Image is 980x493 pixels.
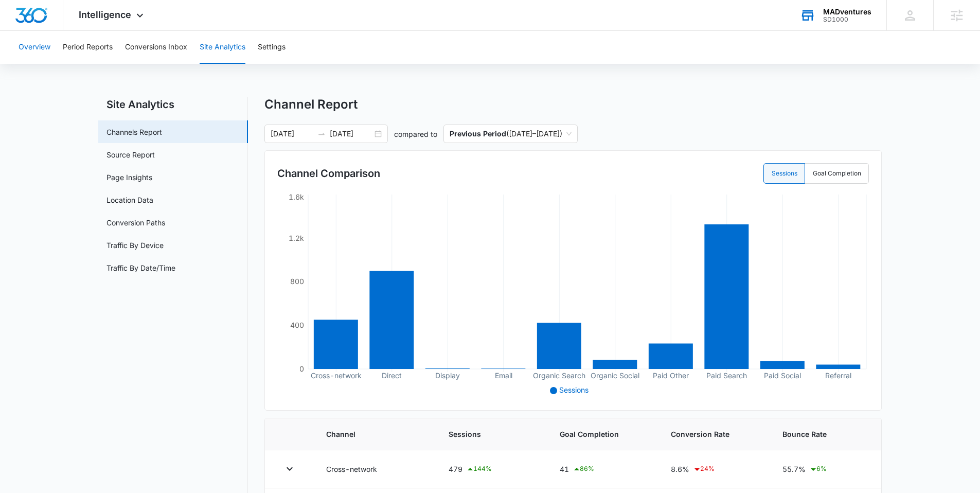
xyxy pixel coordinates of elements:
[200,31,245,64] button: Site Analytics
[671,463,757,476] div: 8.6%
[805,163,869,184] label: Goal Completion
[560,463,646,476] div: 41
[98,97,248,112] h2: Site Analytics
[706,371,747,380] tspan: Paid Search
[271,128,313,139] input: Start date
[449,429,535,439] span: Sessions
[495,371,512,380] tspan: Email
[450,125,572,143] span: ( [DATE] – [DATE] )
[560,429,646,439] span: Goal Completion
[106,240,164,251] a: Traffic By Device
[782,463,865,476] div: 55.7%
[317,130,326,138] span: to
[290,277,304,286] tspan: 800
[63,31,113,64] button: Period Reports
[299,364,304,373] tspan: 0
[466,463,492,476] div: 144 %
[19,31,50,64] button: Overview
[573,463,594,476] div: 86 %
[764,371,801,380] tspan: Paid Social
[823,16,871,23] div: account id
[782,429,865,439] span: Bounce Rate
[763,163,805,184] label: Sessions
[106,149,155,160] a: Source Report
[809,463,827,476] div: 6 %
[314,450,436,488] td: Cross-network
[317,130,326,138] span: swap-right
[311,371,362,380] tspan: Cross-network
[533,371,585,380] tspan: Organic Search
[277,166,380,181] h3: Channel Comparison
[106,262,175,273] a: Traffic By Date/Time
[449,463,535,476] div: 479
[326,429,424,439] span: Channel
[125,31,187,64] button: Conversions Inbox
[289,192,304,201] tspan: 1.6k
[435,371,460,380] tspan: Display
[258,31,286,64] button: Settings
[693,463,715,476] div: 24 %
[559,385,589,394] span: Sessions
[106,172,152,183] a: Page Insights
[591,371,639,380] tspan: Organic Social
[394,129,437,139] p: compared to
[264,97,358,112] h1: Channel Report
[281,461,298,477] button: Toggle Row Expanded
[825,371,851,380] tspan: Referral
[106,127,162,137] a: Channels Report
[289,234,304,242] tspan: 1.2k
[450,129,506,138] p: Previous Period
[653,371,689,380] tspan: Paid Other
[330,128,372,139] input: End date
[79,9,131,20] span: Intelligence
[106,195,153,205] a: Location Data
[382,371,402,380] tspan: Direct
[106,217,165,228] a: Conversion Paths
[823,8,871,16] div: account name
[290,321,304,329] tspan: 400
[671,429,757,439] span: Conversion Rate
